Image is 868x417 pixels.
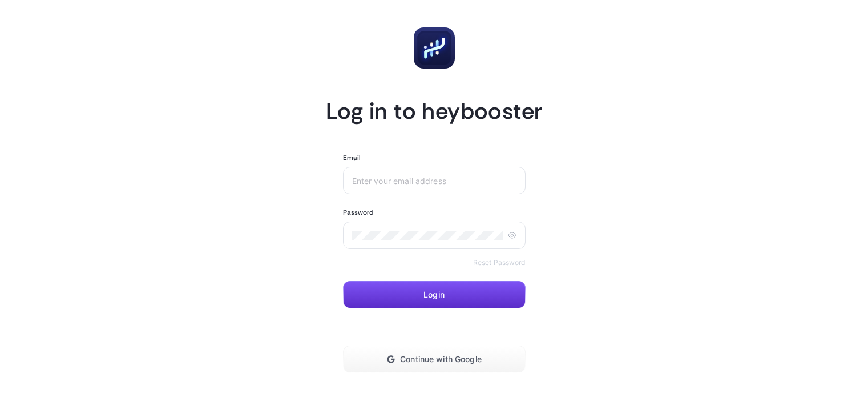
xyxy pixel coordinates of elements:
button: Continue with Google [343,346,526,373]
input: Enter your email address [352,176,516,185]
h1: Log in to heybooster [326,96,543,126]
span: Login [423,290,445,299]
span: Continue with Google [400,355,482,364]
button: Login [343,281,526,308]
a: Reset Password [473,258,526,267]
label: Email [343,153,361,162]
label: Password [343,208,374,217]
